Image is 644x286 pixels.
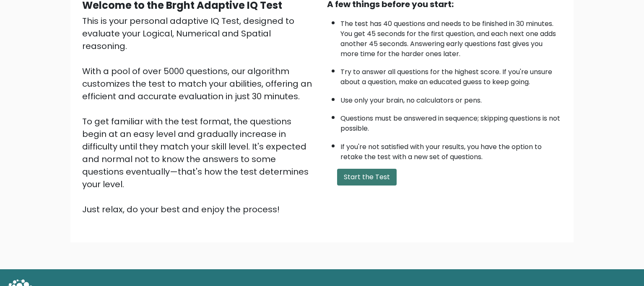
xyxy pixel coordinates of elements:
[340,63,562,87] li: Try to answer all questions for the highest score. If you're unsure about a question, make an edu...
[340,138,562,162] li: If you're not satisfied with your results, you have the option to retake the test with a new set ...
[340,109,562,134] li: Questions must be answered in sequence; skipping questions is not possible.
[340,91,562,106] li: Use only your brain, no calculators or pens.
[340,15,562,59] li: The test has 40 questions and needs to be finished in 30 minutes. You get 45 seconds for the firs...
[82,15,317,216] div: This is your personal adaptive IQ Test, designed to evaluate your Logical, Numerical and Spatial ...
[337,169,397,186] button: Start the Test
